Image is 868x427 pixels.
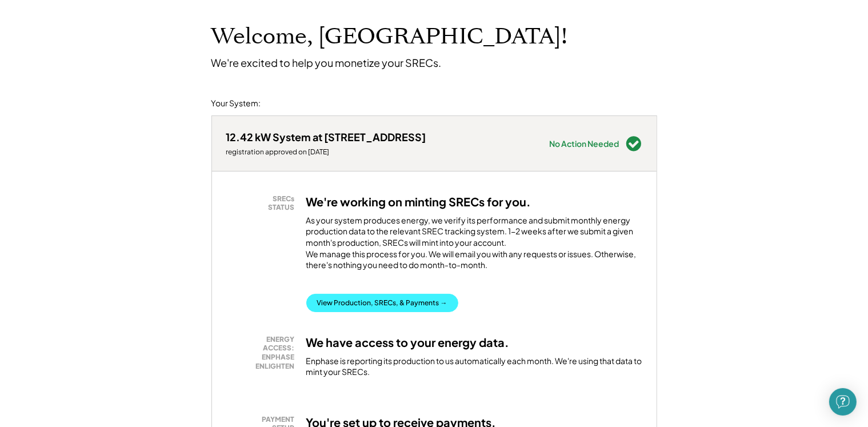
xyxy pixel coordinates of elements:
div: registration approved on [DATE] [226,147,426,157]
h3: We're working on minting SRECs for you. [306,194,531,209]
h1: Welcome, [GEOGRAPHIC_DATA]! [211,23,568,50]
div: 12.42 kW System at [STREET_ADDRESS] [226,130,426,143]
button: View Production, SRECs, & Payments → [306,294,458,312]
div: SRECs STATUS [232,194,295,212]
div: Open Intercom Messenger [829,388,857,416]
div: As your system produces energy, we verify its performance and submit monthly energy production da... [306,215,642,277]
div: Enphase is reporting its production to us automatically each month. We're using that data to mint... [306,356,642,378]
h3: We have access to your energy data. [306,335,510,350]
div: No Action Needed [550,139,619,147]
div: ENERGY ACCESS: ENPHASE ENLIGHTEN [232,335,295,370]
div: We're excited to help you monetize your SRECs. [211,56,442,69]
div: Your System: [211,98,261,109]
